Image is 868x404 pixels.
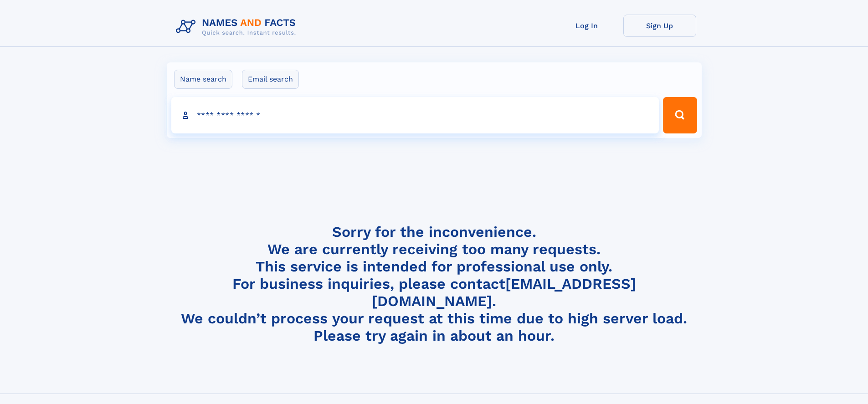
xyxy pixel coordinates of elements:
[663,97,697,133] button: Search Button
[171,97,659,133] input: search input
[172,15,303,39] img: Logo Names and Facts
[172,223,696,345] h4: Sorry for the inconvenience. We are currently receiving too many requests. This service is intend...
[623,15,696,37] a: Sign Up
[372,275,636,310] a: [EMAIL_ADDRESS][DOMAIN_NAME]
[550,15,623,37] a: Log In
[242,70,299,89] label: Email search
[174,70,232,89] label: Name search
